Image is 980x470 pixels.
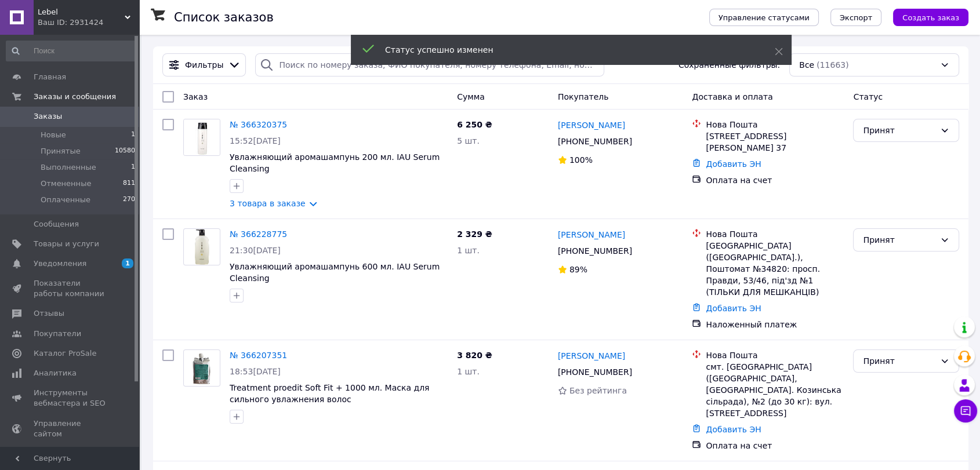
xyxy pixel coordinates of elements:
[799,59,814,71] span: Все
[183,228,220,265] a: Фото товару
[457,229,492,239] span: 2 329 ₴
[34,239,99,249] span: Товары и услуги
[194,229,209,265] img: Фото товару
[34,418,107,439] span: Управление сайтом
[457,246,480,255] span: 1 шт.
[853,92,883,101] span: Статус
[183,349,220,387] a: Фото товару
[706,130,844,154] div: [STREET_ADDRESS][PERSON_NAME] 37
[816,60,848,70] span: (11663)
[38,17,139,28] div: Ваш ID: 2931424
[41,130,66,140] span: Новые
[706,440,844,451] div: Оплата на счет
[692,92,772,101] span: Доставка и оплата
[718,13,810,22] span: Управление статусами
[115,146,135,156] span: 10580
[185,59,223,71] span: Фильтры
[863,124,935,137] div: Принят
[34,348,96,359] span: Каталог ProSale
[34,388,107,409] span: Инструменты вебмастера и SEO
[881,12,968,21] a: Создать заказ
[706,119,844,130] div: Нова Пошта
[385,44,746,56] div: Статус успешно изменен
[709,9,819,26] button: Управление статусами
[41,146,81,156] span: Принятые
[706,174,844,186] div: Оплата на счет
[230,262,440,283] a: Увлажняющий аромашампунь 600 мл. IAU Serum Cleansing
[131,130,135,140] span: 1
[123,195,135,205] span: 270
[34,92,116,102] span: Заказы и сообщения
[6,41,136,61] input: Поиск
[34,329,81,339] span: Покупатели
[863,355,935,367] div: Принят
[230,383,429,404] a: Treatment proedit Soft Fit + 1000 мл. Маска для сильного увлажнения волос
[556,243,634,259] div: [PHONE_NUMBER]
[457,92,485,101] span: Сумма
[34,278,107,299] span: Показатели работы компании
[38,7,125,17] span: Lebel
[183,92,208,101] span: Заказ
[34,258,86,269] span: Уведомления
[457,120,492,129] span: 6 250 ₴
[34,111,62,122] span: Заказы
[183,119,220,156] a: Фото товару
[706,349,844,361] div: Нова Пошта
[840,13,872,22] span: Экспорт
[954,399,977,422] button: Чат с покупателем
[558,119,625,131] a: [PERSON_NAME]
[34,308,64,319] span: Отзывы
[34,368,77,378] span: Аналитика
[706,425,761,434] a: Добавить ЭН
[41,178,91,189] span: Отмененные
[184,119,220,155] img: Фото товару
[556,364,634,380] div: [PHONE_NUMBER]
[706,319,844,330] div: Наложенный платеж
[41,195,90,205] span: Оплаченные
[569,265,587,274] span: 89%
[902,13,959,22] span: Создать заказ
[558,350,625,362] a: [PERSON_NAME]
[123,178,135,189] span: 811
[174,10,274,24] h1: Список заказов
[830,9,881,26] button: Экспорт
[34,219,79,229] span: Сообщения
[863,234,935,246] div: Принят
[230,136,281,145] span: 15:52[DATE]
[131,162,135,173] span: 1
[230,120,287,129] a: № 366320375
[558,229,625,241] a: [PERSON_NAME]
[457,367,480,376] span: 1 шт.
[706,159,761,169] a: Добавить ЭН
[893,9,968,26] button: Создать заказ
[706,361,844,419] div: смт. [GEOGRAPHIC_DATA] ([GEOGRAPHIC_DATA], [GEOGRAPHIC_DATA]. Козинська сільрада), №2 (до 30 кг):...
[230,229,287,239] a: № 366228775
[706,304,761,313] a: Добавить ЭН
[188,350,216,386] img: Фото товару
[556,133,634,150] div: [PHONE_NUMBER]
[558,92,609,101] span: Покупатель
[230,152,440,173] a: Увлажняющий аромашампунь 200 мл. IAU Serum Cleansing
[122,258,133,268] span: 1
[457,351,492,360] span: 3 820 ₴
[41,162,96,173] span: Выполненные
[457,136,480,145] span: 5 шт.
[34,72,66,82] span: Главная
[230,246,281,255] span: 21:30[DATE]
[569,386,627,395] span: Без рейтинга
[706,228,844,240] div: Нова Пошта
[706,240,844,298] div: [GEOGRAPHIC_DATA] ([GEOGRAPHIC_DATA].), Поштомат №34820: просп. Правди, 53/46, під'зд №1 (ТІЛЬКИ ...
[230,199,306,208] a: 3 товара в заказе
[230,367,281,376] span: 18:53[DATE]
[230,351,287,360] a: № 366207351
[569,155,593,165] span: 100%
